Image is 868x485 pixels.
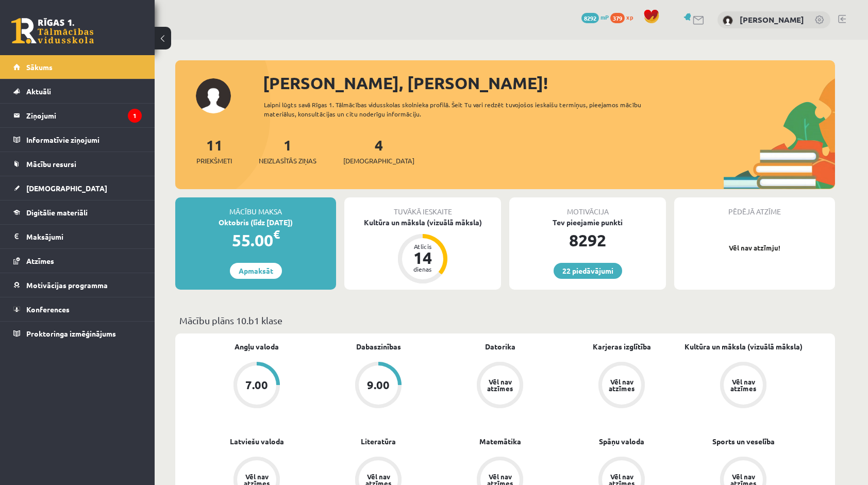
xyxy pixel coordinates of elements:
a: Datorika [485,341,515,352]
a: Sākums [13,55,142,79]
div: Tuvākā ieskaite [344,197,501,217]
div: Mācību maksa [175,197,336,217]
a: Apmaksāt [230,263,282,279]
span: [DEMOGRAPHIC_DATA] [26,183,107,193]
div: Tev pieejamie punkti [509,217,666,228]
div: Pēdējā atzīme [674,197,835,217]
div: Oktobris (līdz [DATE]) [175,217,336,228]
a: 8292 mP [581,13,609,21]
span: Neizlasītās ziņas [259,156,316,166]
legend: Maksājumi [26,225,142,248]
a: Motivācijas programma [13,273,142,297]
div: 8292 [509,228,666,253]
a: 22 piedāvājumi [554,263,622,279]
div: 7.00 [245,379,268,391]
i: 1 [128,109,142,123]
a: 379 xp [610,13,638,21]
div: Atlicis [407,243,438,249]
div: Vēl nav atzīmes [729,378,758,392]
span: mP [600,13,609,21]
div: dienas [407,266,438,272]
a: Spāņu valoda [599,436,644,447]
a: 4[DEMOGRAPHIC_DATA] [343,136,414,166]
a: [DEMOGRAPHIC_DATA] [13,176,142,200]
span: Mācību resursi [26,159,76,169]
a: Kultūra un māksla (vizuālā māksla) Atlicis 14 dienas [344,217,501,285]
a: Vēl nav atzīmes [682,362,804,410]
span: xp [626,13,633,21]
a: 11Priekšmeti [196,136,232,166]
a: Rīgas 1. Tālmācības vidusskola [11,18,94,44]
span: Motivācijas programma [26,280,108,290]
div: Vēl nav atzīmes [607,378,636,392]
img: Emilija Konakova [723,15,733,26]
a: Angļu valoda [235,341,279,352]
a: Ziņojumi1 [13,104,142,127]
p: Vēl nav atzīmju! [679,243,830,253]
a: Informatīvie ziņojumi [13,128,142,152]
a: Mācību resursi [13,152,142,176]
span: Digitālie materiāli [26,208,88,217]
a: 1Neizlasītās ziņas [259,136,316,166]
a: Sports un veselība [712,436,775,447]
a: 7.00 [196,362,318,410]
a: Proktoringa izmēģinājums [13,322,142,345]
span: 379 [610,13,625,23]
span: € [273,227,280,242]
a: Aktuāli [13,79,142,103]
div: 55.00 [175,228,336,253]
a: Karjeras izglītība [593,341,651,352]
a: Latviešu valoda [230,436,284,447]
div: Vēl nav atzīmes [486,378,514,392]
div: 14 [407,249,438,266]
a: Vēl nav atzīmes [439,362,561,410]
a: Maksājumi [13,225,142,248]
span: Konferences [26,305,70,314]
legend: Informatīvie ziņojumi [26,128,142,152]
span: Atzīmes [26,256,54,265]
legend: Ziņojumi [26,104,142,127]
div: Kultūra un māksla (vizuālā māksla) [344,217,501,228]
a: Literatūra [361,436,396,447]
span: [DEMOGRAPHIC_DATA] [343,156,414,166]
span: Sākums [26,62,53,72]
a: Digitālie materiāli [13,200,142,224]
a: Matemātika [479,436,521,447]
a: [PERSON_NAME] [740,14,804,25]
div: Laipni lūgts savā Rīgas 1. Tālmācības vidusskolas skolnieka profilā. Šeit Tu vari redzēt tuvojošo... [264,100,660,119]
a: Kultūra un māksla (vizuālā māksla) [685,341,803,352]
a: Konferences [13,297,142,321]
div: [PERSON_NAME], [PERSON_NAME]! [263,71,835,95]
span: Aktuāli [26,87,51,96]
div: 9.00 [367,379,390,391]
span: 8292 [581,13,599,23]
a: Vēl nav atzīmes [561,362,682,410]
span: Priekšmeti [196,156,232,166]
span: Proktoringa izmēģinājums [26,329,116,338]
div: Motivācija [509,197,666,217]
a: 9.00 [318,362,439,410]
p: Mācību plāns 10.b1 klase [179,313,831,327]
a: Atzīmes [13,249,142,273]
a: Dabaszinības [356,341,401,352]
